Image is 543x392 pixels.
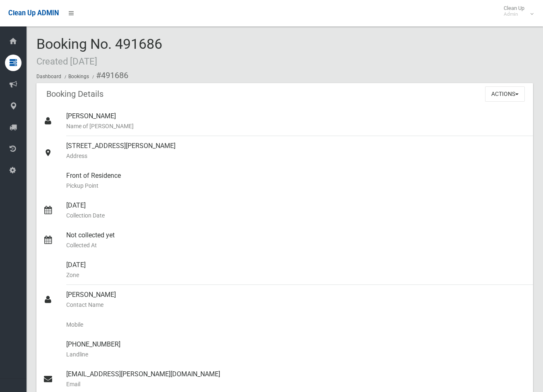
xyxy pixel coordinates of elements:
[66,240,526,250] small: Collected At
[504,11,524,17] small: Admin
[66,151,526,161] small: Address
[66,335,526,364] div: [PHONE_NUMBER]
[68,74,89,79] a: Bookings
[36,56,97,67] small: Created [DATE]
[66,349,526,359] small: Landline
[66,300,526,310] small: Contact Name
[66,270,526,280] small: Zone
[66,196,526,225] div: [DATE]
[66,255,526,285] div: [DATE]
[66,285,526,315] div: [PERSON_NAME]
[66,379,526,389] small: Email
[66,166,526,196] div: Front of Residence
[8,9,59,17] span: Clean Up ADMIN
[66,136,526,166] div: [STREET_ADDRESS][PERSON_NAME]
[66,320,526,330] small: Mobile
[90,68,128,83] li: #491686
[66,121,526,131] small: Name of [PERSON_NAME]
[36,86,113,102] header: Booking Details
[66,210,526,220] small: Collection Date
[500,5,533,17] span: Clean Up
[66,106,526,136] div: [PERSON_NAME]
[485,86,525,102] button: Actions
[66,225,526,255] div: Not collected yet
[36,74,61,79] a: Dashboard
[36,36,162,68] span: Booking No. 491686
[66,181,526,191] small: Pickup Point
